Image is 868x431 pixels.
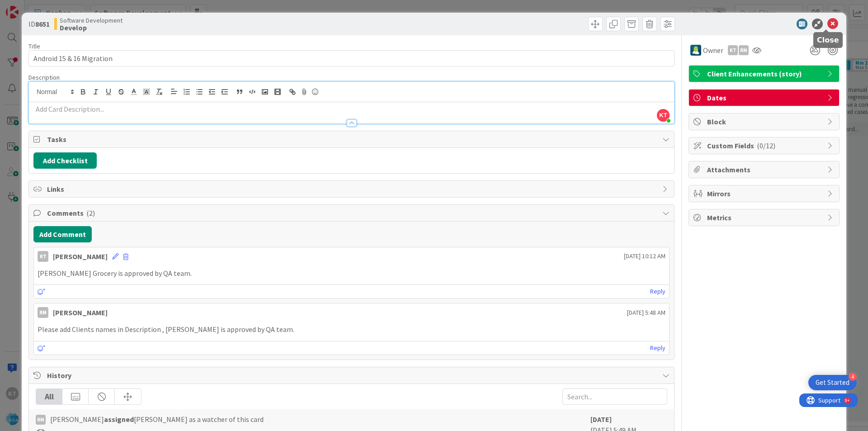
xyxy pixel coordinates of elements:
[28,73,60,81] span: Description
[53,307,108,318] div: [PERSON_NAME]
[739,45,749,55] div: RM
[19,1,41,12] span: Support
[33,152,97,169] button: Add Checklist
[60,17,123,24] span: Software Development
[849,373,857,381] div: 4
[36,389,62,404] div: All
[36,415,46,425] div: RM
[50,414,264,425] span: [PERSON_NAME] [PERSON_NAME] as a watcher of this card
[590,415,612,424] b: [DATE]
[707,164,823,175] span: Attachments
[47,134,658,145] span: Tasks
[104,415,134,424] b: assigned
[624,251,665,261] span: [DATE] 10:12 AM
[650,342,665,354] a: Reply
[47,370,658,381] span: History
[47,184,658,194] span: Links
[33,226,92,242] button: Add Comment
[817,36,839,44] h5: Close
[627,308,665,317] span: [DATE] 5:48 AM
[657,109,670,122] span: KT
[707,92,823,103] span: Dates
[38,268,665,279] p: [PERSON_NAME] Grocery is approved by QA team.
[690,45,701,56] img: RD
[562,388,667,405] input: Search...
[707,116,823,127] span: Block
[707,68,823,79] span: Client Enhancements (story)
[38,324,665,335] p: Please add Clients names in Description , [PERSON_NAME] is approved by QA team.
[728,45,738,55] div: KT
[28,19,50,29] span: ID
[707,188,823,199] span: Mirrors
[46,4,50,11] div: 9+
[707,140,823,151] span: Custom Fields
[53,251,108,262] div: [PERSON_NAME]
[28,50,675,66] input: type card name here...
[38,251,48,262] div: KT
[707,212,823,223] span: Metrics
[650,286,665,297] a: Reply
[86,208,95,218] span: ( 2 )
[47,208,658,218] span: Comments
[35,19,50,28] b: 8651
[757,141,775,150] span: ( 0/12 )
[703,45,723,56] span: Owner
[816,378,849,387] div: Get Started
[808,375,857,390] div: Open Get Started checklist, remaining modules: 4
[28,42,40,50] label: Title
[38,307,48,318] div: RM
[60,24,123,31] b: Develop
